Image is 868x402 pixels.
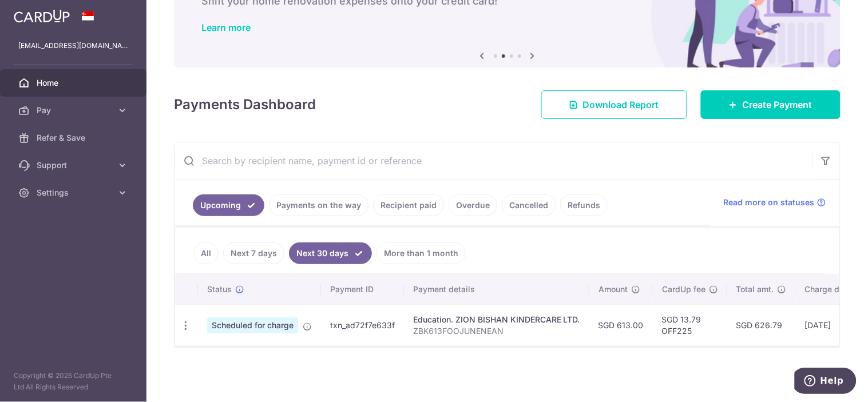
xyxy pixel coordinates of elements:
span: Home [37,77,112,89]
a: Read more on statuses [724,197,826,208]
p: [EMAIL_ADDRESS][DOMAIN_NAME] [18,40,128,51]
div: Education. ZION BISHAN KINDERCARE LTD. [413,314,580,325]
span: Charge date [805,284,852,295]
a: Overdue [449,194,497,216]
a: Download Report [541,90,687,119]
p: ZBK613FOOJUNENEAN [413,325,580,337]
span: Status [207,284,232,295]
th: Payment ID [321,274,404,304]
a: All [193,242,219,264]
td: SGD 613.00 [589,304,653,346]
img: CardUp [14,9,70,23]
td: SGD 626.79 [727,304,796,346]
span: Download Report [583,98,659,112]
span: Create Payment [743,98,812,112]
td: SGD 13.79 OFF225 [653,304,727,346]
span: Amount [599,284,628,295]
a: Upcoming [193,194,264,216]
a: More than 1 month [376,242,466,264]
h4: Payments Dashboard [174,94,316,115]
span: Settings [37,187,112,198]
a: Next 30 days [289,242,372,264]
a: Create Payment [701,90,841,119]
a: Recipient paid [373,194,444,216]
a: Cancelled [502,194,556,216]
a: Refunds [560,194,608,216]
a: Learn more [201,22,251,33]
span: Refer & Save [37,132,112,144]
span: Pay [37,105,112,116]
td: txn_ad72f7e633f [321,304,404,346]
span: Scheduled for charge [207,317,298,333]
a: Payments on the way [269,194,368,216]
span: Read more on statuses [724,197,815,208]
span: CardUp fee [662,284,706,295]
th: Payment details [404,274,589,304]
input: Search by recipient name, payment id or reference [175,142,812,179]
iframe: Opens a widget where you can find more information [795,368,857,396]
span: Support [37,160,112,171]
a: Next 7 days [223,242,284,264]
span: Total amt. [736,284,774,295]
